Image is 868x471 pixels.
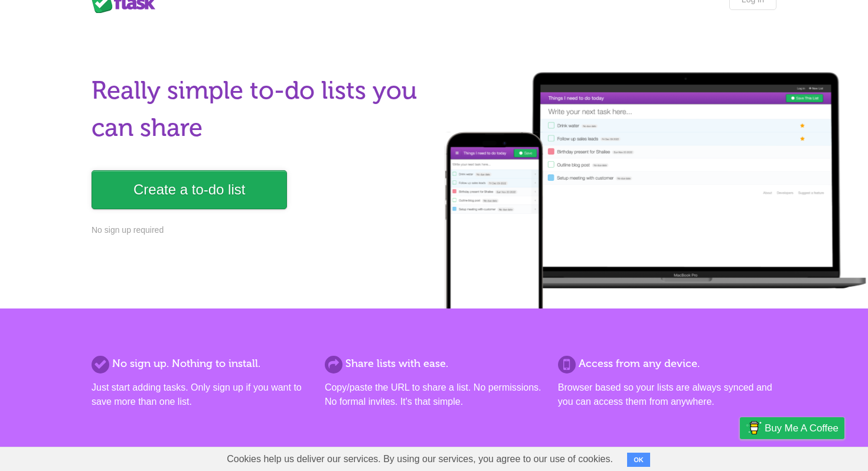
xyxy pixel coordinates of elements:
[558,381,776,409] p: Browser based so your lists are always synced and you can access them from anywhere.
[92,224,427,236] p: No sign up required
[92,72,427,147] h1: Really simple to-do lists you can share
[746,418,762,438] img: Buy me a coffee
[558,356,776,372] h2: Access from any device.
[215,447,625,471] span: Cookies help us deliver our services. By using our services, you agree to our use of cookies.
[740,417,844,439] a: Buy me a coffee
[765,418,838,438] span: Buy me a coffee
[92,170,287,209] a: Create a to-do list
[325,356,543,372] h2: Share lists with ease.
[325,381,543,409] p: Copy/paste the URL to share a list. No permissions. No formal invites. It's that simple.
[627,453,650,467] button: OK
[92,356,310,372] h2: No sign up. Nothing to install.
[92,381,310,409] p: Just start adding tasks. Only sign up if you want to save more than one list.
